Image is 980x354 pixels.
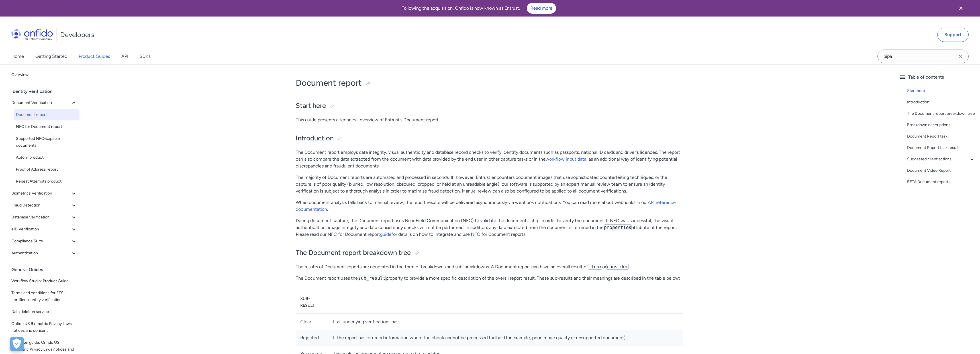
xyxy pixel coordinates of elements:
[11,238,70,245] span: Compliance Suite
[358,275,386,281] code: sub_result
[907,99,975,106] a: Introduction
[606,264,629,270] code: consider
[907,167,975,174] a: Document Video Report
[296,330,328,346] td: Rejected
[14,121,79,132] a: NFC for Document report
[11,71,77,78] span: Overview
[546,156,586,162] a: workflow input data
[937,28,969,42] a: Support
[296,116,683,123] p: This guide presents a technical overview of Entrust's Document report.
[296,248,683,258] h2: The Document report breakdown tree
[877,50,969,63] input: Onfido search input field
[11,190,70,197] span: Biometrics Verification
[16,178,77,185] span: Repeat Attempts product
[296,200,676,212] a: API reference documentation
[16,154,77,161] span: Autofill product
[10,337,24,351] button: Open Preferences
[328,330,683,346] td: If the report has returned information where the check cannot be processed further (for example, ...
[9,275,79,287] a: Workflow Studio: Product Guide
[14,164,79,175] a: Proof of Address report
[957,53,964,60] svg: Clear search field button
[121,48,128,64] a: API
[907,133,975,140] a: Document Report task
[296,291,328,314] th: Sub-result
[296,101,683,111] h2: Start here
[9,200,79,211] button: Fraud Detection
[11,29,53,40] img: Onfido Logo
[296,263,683,270] p: The results of Document reports are generated in the form of breakdowns and sub-breakdowns. A Doc...
[10,337,24,351] div: Cookie Preferences
[11,226,70,233] span: eID Verification
[527,3,556,14] a: Read more
[588,264,602,270] code: clear
[9,236,79,247] button: Compliance Suite
[907,110,975,117] a: The Document report breakdown tree
[907,122,975,128] a: Breakdown descriptions
[14,133,79,151] a: Supported NFC-capable documents
[14,152,79,163] a: Autofill product
[907,144,975,151] a: Document Report task results
[14,176,79,187] a: Repeat Attempts product
[9,97,79,109] button: Document Verification
[9,212,79,223] button: Database Verification
[11,214,70,221] span: Database Verification
[11,290,77,303] span: Terms and conditions for ETSI certified identity verification
[296,314,328,330] td: Clear
[907,87,975,94] a: Start here
[11,264,82,275] div: General Guides
[296,275,683,282] p: The Document report uses the property to provide a more specific description of the overall repor...
[9,69,79,81] a: Overview
[16,166,77,173] span: Proof of Address report
[16,135,77,149] span: Supported NFC-capable documents
[79,48,110,64] a: Product Guides
[9,287,79,306] a: Terms and conditions for ETSI certified identity verification
[140,48,150,64] a: SDKs
[328,314,683,330] td: If all underlying verifications pass.
[11,202,70,209] span: Fraud Detection
[11,308,77,315] span: Data deletion service
[296,149,683,169] p: The Document report employs data integrity, visual authenticity and database record checks to ver...
[899,74,975,81] div: Table of contents
[16,111,77,118] span: Document report
[9,247,79,259] button: Authentication
[907,156,975,163] a: Suggested client actions
[16,123,77,130] span: NFC for Document report
[9,318,79,336] a: Onfido US Biometric Privacy Laws notices and consent
[35,48,67,64] a: Getting Started
[907,179,975,185] a: BETA Document reports
[296,199,683,213] p: When document analysis falls back to manual review, the report results will be delivered asynchro...
[60,30,94,39] h1: Developers
[9,188,79,199] button: Biometrics Verification
[9,306,79,318] a: Data deletion service
[11,320,77,334] span: Onfido US Biometric Privacy Laws notices and consent
[950,1,971,15] button: Close banner
[957,5,964,12] svg: Close banner
[296,174,683,195] p: The majority of Document reports are automated and processed in seconds. If, however, Entrust enc...
[380,232,391,237] a: guide
[11,278,77,285] span: Workflow Studio: Product Guide
[11,99,70,106] span: Document Verification
[604,224,632,230] code: properties
[14,109,79,120] a: Document report
[11,250,70,257] span: Authentication
[296,217,683,238] p: During document capture, the Document report uses Near Field Communication (NFC) to validate the ...
[296,134,683,143] h2: Introduction
[7,3,950,14] div: Following the acquisition, Onfido is now known as Entrust.
[11,86,82,97] div: Identity verification
[11,48,24,64] a: Home
[9,224,79,235] button: eID Verification
[296,77,683,89] h1: Document report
